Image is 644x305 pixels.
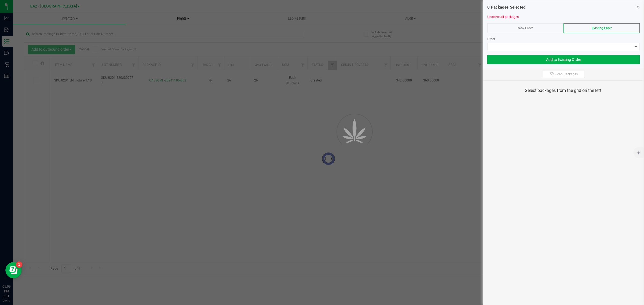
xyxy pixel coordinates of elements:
[487,55,640,64] button: Add to Existing Order
[5,262,21,278] iframe: Resource center
[543,70,584,78] button: Scan Packages
[555,72,578,76] span: Scan Packages
[16,261,22,268] iframe: Resource center unread badge
[487,37,495,41] span: Order
[490,87,637,94] div: Select packages from the grid on the left.
[518,26,533,30] span: New Order
[487,15,519,19] a: Unselect all packages
[592,26,612,30] span: Existing Order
